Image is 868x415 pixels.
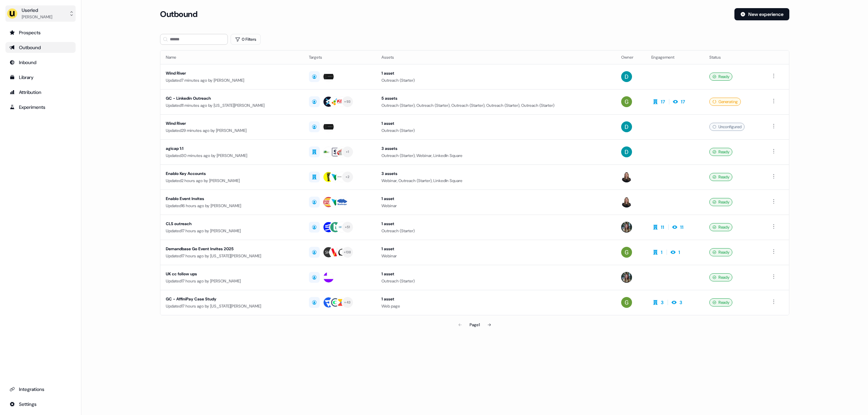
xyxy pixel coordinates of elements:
[5,384,76,395] a: Go to integrations
[381,296,611,302] div: 1 asset
[166,70,298,77] div: Wind River
[346,174,350,180] div: + 2
[9,401,72,408] div: Settings
[381,177,611,184] div: Webinar, Outreach (Starter), LinkedIn Square
[470,321,480,328] div: Page 1
[166,271,298,277] div: UK cc follow ups
[709,173,732,181] div: Ready
[709,298,732,307] div: Ready
[166,303,298,310] div: Updated 17 hours ago by [US_STATE][PERSON_NAME]
[679,299,682,306] div: 3
[22,14,52,20] div: [PERSON_NAME]
[9,44,72,51] div: Outbound
[381,102,611,109] div: Outreach (Starter), Outreach (Starter), Outreach (Starter), Outreach (Starter), Outreach (Starter)
[381,245,611,252] div: 1 asset
[381,145,611,152] div: 3 assets
[231,34,261,45] button: 0 Filters
[381,152,611,159] div: Outreach (Starter), Webinar, LinkedIn Square
[346,149,349,155] div: + 1
[160,9,197,19] h3: Outbound
[5,5,76,22] button: Userled[PERSON_NAME]
[381,220,611,227] div: 1 asset
[166,177,298,184] div: Updated 2 hours ago by [PERSON_NAME]
[166,152,298,159] div: Updated 30 minutes ago by [PERSON_NAME]
[709,198,732,206] div: Ready
[621,71,632,82] img: David
[5,72,76,83] a: Go to templates
[166,278,298,284] div: Updated 17 hours ago by [PERSON_NAME]
[646,51,704,64] th: Engagement
[166,145,298,152] div: agicap 1:1
[160,51,303,64] th: Name
[381,77,611,84] div: Outreach (Starter)
[5,42,76,53] a: Go to outbound experience
[381,127,611,134] div: Outreach (Starter)
[381,303,611,310] div: Web page
[9,29,72,36] div: Prospects
[661,98,665,105] div: 17
[709,98,741,106] div: Generating
[344,299,351,305] div: + 43
[704,51,764,64] th: Status
[621,247,632,258] img: Georgia
[621,121,632,132] img: David
[381,95,611,102] div: 5 assets
[166,228,298,234] div: Updated 17 hours ago by [PERSON_NAME]
[5,57,76,68] a: Go to Inbound
[661,249,663,256] div: 1
[166,170,298,177] div: Enablo Key Accounts
[303,51,376,64] th: Targets
[9,386,72,393] div: Integrations
[344,99,351,105] div: + 93
[709,73,732,81] div: Ready
[9,104,72,111] div: Experiments
[709,148,732,156] div: Ready
[9,89,72,96] div: Attribution
[381,202,611,209] div: Webinar
[709,273,732,281] div: Ready
[166,296,298,302] div: GC - AffiniPay Case Study
[661,224,664,231] div: 11
[381,271,611,277] div: 1 asset
[22,7,52,14] div: Userled
[381,228,611,234] div: Outreach (Starter)
[9,59,72,66] div: Inbound
[166,253,298,259] div: Updated 17 hours ago by [US_STATE][PERSON_NAME]
[381,120,611,127] div: 1 asset
[381,170,611,177] div: 3 assets
[166,245,298,252] div: Demandbase Go Event Invites 2025
[166,102,298,109] div: Updated 11 minutes ago by [US_STATE][PERSON_NAME]
[709,248,732,256] div: Ready
[166,95,298,102] div: GC - Linkedin Outreach
[621,272,632,283] img: Charlotte
[166,195,298,202] div: Enablo Event Invites
[621,172,632,182] img: Geneviève
[734,8,789,20] button: New experience
[381,70,611,77] div: 1 asset
[166,77,298,84] div: Updated 7 minutes ago by [PERSON_NAME]
[166,127,298,134] div: Updated 29 minutes ago by [PERSON_NAME]
[166,120,298,127] div: Wind River
[166,202,298,209] div: Updated 16 hours ago by [PERSON_NAME]
[621,96,632,107] img: Georgia
[5,27,76,38] a: Go to prospects
[5,399,76,410] a: Go to integrations
[621,197,632,207] img: Geneviève
[680,224,684,231] div: 11
[621,146,632,157] img: David
[166,220,298,227] div: CLS outreach
[381,195,611,202] div: 1 asset
[381,278,611,284] div: Outreach (Starter)
[621,222,632,233] img: Charlotte
[709,223,732,231] div: Ready
[621,297,632,308] img: Georgia
[376,51,616,64] th: Assets
[709,123,745,131] div: Unconfigured
[9,74,72,81] div: Library
[616,51,646,64] th: Owner
[381,253,611,259] div: Webinar
[678,249,680,256] div: 1
[5,87,76,98] a: Go to attribution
